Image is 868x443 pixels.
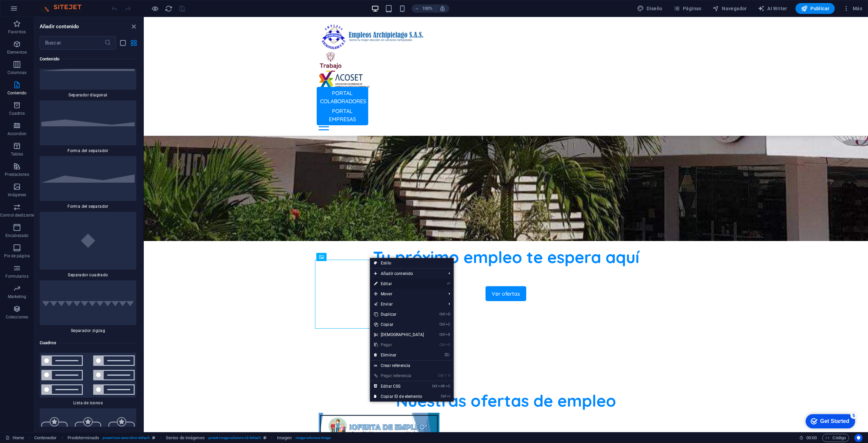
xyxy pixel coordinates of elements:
[6,314,28,320] p: Colecciones
[441,394,446,399] i: Ctrl
[7,90,27,96] p: Contenido
[446,332,450,337] i: X
[370,319,428,330] a: CtrlCCopiar
[34,434,57,442] span: Haz clic para seleccionar y doble clic para editar
[445,353,450,357] i: ⌦
[41,214,135,268] img: separator-square.svg
[370,309,428,319] a: CtrlDDuplicar
[634,3,665,14] button: Diseño
[806,434,817,442] span: 00 00
[439,332,445,337] i: Ctrl
[40,272,136,278] span: Separador cuadrado
[8,29,26,35] p: Favoritos
[840,3,865,14] button: Más
[811,435,812,440] span: :
[151,4,159,13] button: Haz clic para salir del modo de previsualización y seguir editando
[40,22,79,31] h6: Añadir contenido
[11,151,23,157] p: Tablas
[130,39,138,47] button: grid-view
[634,3,665,14] div: Diseño (Ctrl+Alt+Y)
[799,434,817,442] h6: Tiempo de la sesión
[41,174,135,183] img: separator-shape-big.svg
[294,434,331,442] span: . image-columns-image
[439,322,445,327] i: Ctrl
[370,299,443,309] a: Enviar
[130,22,138,31] button: close panel
[370,340,428,350] a: CtrlVPegar
[102,434,150,442] span: . preset-icon-accordion-default
[164,4,173,13] button: reload
[40,45,136,98] div: Separador diagonal
[710,3,750,14] button: Navegador
[5,274,28,279] p: Formularios
[40,148,136,153] span: Forma del separador
[673,5,702,12] span: Páginas
[422,4,433,13] h6: 100%
[277,434,292,442] span: Haz clic para seleccionar y doble clic para editar
[40,339,136,347] h6: Cuadros
[34,434,331,442] nav: breadcrumb
[40,280,136,333] div: Separador zigzag
[5,3,55,18] div: Get Started 5 items remaining, 0% complete
[40,353,136,406] div: Lista de iconos
[9,111,25,116] p: Cuadros
[40,204,136,209] span: Forma del separador
[40,55,136,63] h6: Contenido
[439,5,446,12] i: Al redimensionar, ajustar el nivel de zoom automáticamente para ajustarse al dispositivo elegido.
[208,434,261,442] span: . preset-image-columns-v2-default
[370,289,443,299] span: Mover
[822,434,849,442] button: Código
[755,3,790,14] button: AI Writer
[370,350,428,360] a: ⌦Eliminar
[40,212,136,278] div: Separador cuadrado
[50,1,57,8] div: 5
[447,281,450,286] i: ⏎
[446,312,450,316] i: D
[671,3,704,14] button: Páginas
[4,253,29,259] p: Pie de página
[40,100,136,153] div: Forma del separador
[39,4,90,13] img: Editor Logo
[5,434,24,442] a: Haz clic para cancelar la selección y doble clic para abrir páginas
[40,328,136,333] span: Separador zigzag
[40,92,136,98] span: Separador diagonal
[67,434,99,442] span: Haz clic para seleccionar y doble clic para editar
[438,373,443,378] i: Ctrl
[41,119,135,127] img: separator-shape.svg
[7,50,27,55] p: Elementos
[370,269,443,279] span: Añadir contenido
[41,299,135,306] img: separator-zigzag.svg
[448,373,450,378] i: V
[439,312,445,316] i: Ctrl
[370,258,454,268] a: Estilo
[758,5,787,12] span: AI Writer
[165,5,173,13] i: Volver a cargar página
[801,5,830,12] span: Publicar
[7,131,26,136] p: Accordion
[446,322,450,327] i: C
[166,434,205,442] span: Haz clic para seleccionar y doble clic para editar
[370,330,428,340] a: CtrlX[DEMOGRAPHIC_DATA]
[370,371,428,381] a: Ctrl⇧VPegar referencia
[447,394,450,399] i: I
[20,7,49,14] div: Get Started
[119,39,127,47] button: list-view
[439,343,445,347] i: Ctrl
[412,4,436,13] button: 100%
[446,343,450,347] i: V
[370,381,428,391] a: CtrlAltCEditar CSS
[843,5,862,12] span: Más
[370,279,428,289] a: ⏎Editar
[8,192,26,198] p: Imágenes
[438,384,445,388] i: Alt
[152,436,155,440] i: Este elemento es un preajuste personalizable
[825,434,846,442] span: Código
[8,294,26,299] p: Marketing
[40,156,136,209] div: Forma del separador
[444,373,447,378] i: ⇧
[370,391,428,402] a: CtrlICopiar ID de elemento
[5,233,28,238] p: Encabezado
[432,384,437,388] i: Ctrl
[41,355,135,395] img: Group16.svg
[370,361,454,371] a: Crear referencia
